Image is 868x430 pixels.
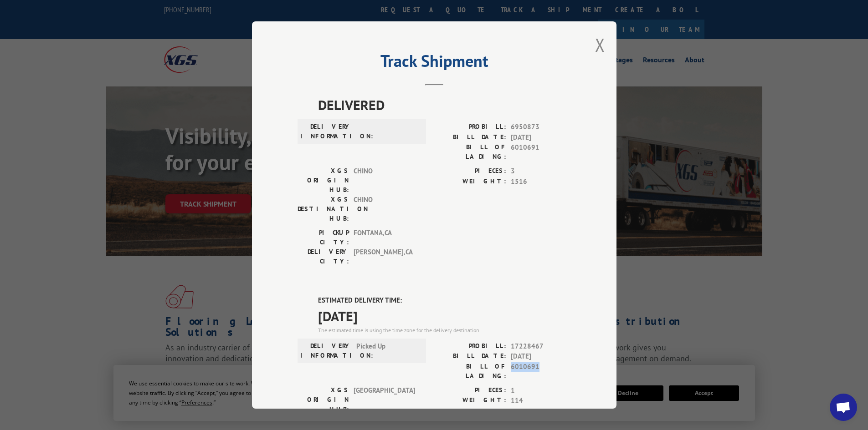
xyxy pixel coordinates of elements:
[298,228,349,247] label: PICKUP CITY:
[300,122,352,141] label: DELIVERY INFORMATION:
[511,142,571,162] span: 6010691
[511,351,571,362] span: [DATE]
[298,195,349,223] label: XGS DESTINATION HUB:
[434,132,506,143] label: BILL DATE:
[434,362,506,381] label: BILL OF LADING:
[434,142,506,162] label: BILL OF LADING:
[434,341,506,352] label: PROBILL:
[354,195,415,223] span: CHINO
[511,395,571,406] span: 114
[595,33,605,57] button: Close modal
[318,95,571,115] span: DELIVERED
[511,385,571,396] span: 1
[298,55,571,72] h2: Track Shipment
[318,326,571,334] div: The estimated time is using the time zone for the delivery destination.
[434,395,506,406] label: WEIGHT:
[298,247,349,266] label: DELIVERY CITY:
[300,341,352,360] label: DELIVERY INFORMATION:
[434,177,506,187] label: WEIGHT:
[434,122,506,132] label: PROBILL:
[434,351,506,362] label: BILL DATE:
[354,228,415,247] span: FONTANA , CA
[318,306,571,326] span: [DATE]
[511,362,571,381] span: 6010691
[298,166,349,195] label: XGS ORIGIN HUB:
[318,295,571,306] label: ESTIMATED DELIVERY TIME:
[511,177,571,187] span: 1516
[354,247,415,266] span: [PERSON_NAME] , CA
[511,122,571,132] span: 6950873
[356,341,418,360] span: Picked Up
[354,166,415,195] span: CHINO
[354,385,415,414] span: [GEOGRAPHIC_DATA]
[298,385,349,414] label: XGS ORIGIN HUB:
[511,341,571,352] span: 17228467
[434,385,506,396] label: PIECES:
[434,166,506,177] label: PIECES:
[511,166,571,177] span: 3
[511,132,571,143] span: [DATE]
[830,394,857,421] a: Open chat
